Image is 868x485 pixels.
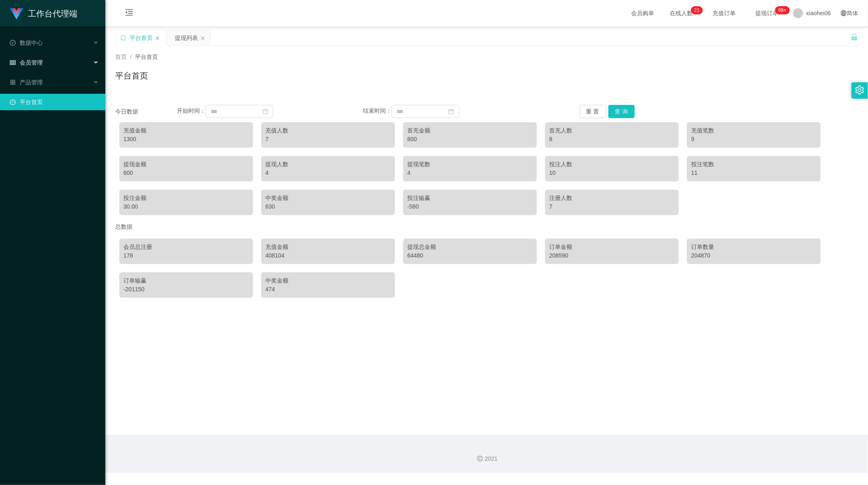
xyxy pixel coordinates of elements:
[694,6,697,14] p: 2
[10,79,43,86] span: 产品管理
[28,0,77,27] h1: 工作台代理端
[115,107,177,116] div: 今日数据
[549,169,675,177] div: 10
[691,160,817,169] div: 投注笔数
[115,219,858,234] div: 总数据
[691,251,817,260] div: 204870
[855,86,864,95] i: 图标: setting
[697,6,700,14] p: 1
[200,36,205,41] i: 图标: close
[135,53,158,60] span: 平台首页
[115,53,127,60] span: 首页
[691,135,817,144] div: 9
[265,194,391,202] div: 中奖金额
[407,169,533,177] div: 4
[115,0,143,27] i: 图标: menu-fold
[130,53,132,60] span: /
[265,285,391,294] div: 474
[407,126,533,135] div: 首充金额
[265,135,391,144] div: 7
[549,202,675,211] div: 7
[265,276,391,285] div: 中奖金额
[407,160,533,169] div: 提现笔数
[10,8,23,20] img: logo.9652507e.png
[123,135,249,144] div: 1300
[10,60,16,65] i: 图标: table
[10,10,77,16] a: 工作台代理端
[121,35,126,41] i: 图标: sync
[123,251,249,260] div: 178
[10,40,16,46] i: 图标: check-circle-o
[691,126,817,135] div: 充值笔数
[123,276,249,285] div: 订单输赢
[448,109,454,114] i: 图标: calendar
[549,194,675,202] div: 注册人数
[123,194,249,202] div: 投注金额
[10,39,43,46] span: 数据中心
[265,202,391,211] div: 630
[608,105,635,118] button: 查 询
[115,70,148,82] h1: 平台首页
[549,135,675,144] div: 8
[407,135,533,144] div: 800
[691,169,817,177] div: 11
[175,30,198,46] div: 提现列表
[155,36,160,41] i: 图标: close
[123,126,249,135] div: 充值金额
[177,108,206,114] span: 开始时间：
[691,6,703,14] sup: 21
[10,59,43,66] span: 会员管理
[407,194,533,202] div: 投注输赢
[549,126,675,135] div: 首充人数
[262,109,268,114] i: 图标: calendar
[775,6,790,14] sup: 1049
[407,243,533,251] div: 提现总金额
[123,160,249,169] div: 提现金额
[123,169,249,177] div: 600
[265,251,391,260] div: 408104
[265,169,391,177] div: 4
[10,79,16,85] i: 图标: appstore-o
[549,243,675,251] div: 订单金额
[407,202,533,211] div: -580
[363,108,392,114] span: 结束时间：
[666,10,697,16] span: 在线人数
[751,10,782,16] span: 提现订单
[10,94,99,110] a: 图标: dashboard平台首页
[580,105,606,118] button: 重 置
[477,456,483,462] i: 图标: copyright
[123,202,249,211] div: 30.00
[123,285,249,294] div: -201150
[112,455,861,463] div: 2021
[265,160,391,169] div: 提现人数
[549,160,675,169] div: 投注人数
[265,126,391,135] div: 充值人数
[691,243,817,251] div: 订单数量
[130,30,153,46] div: 平台首页
[549,251,675,260] div: 208590
[407,251,533,260] div: 64480
[265,243,391,251] div: 充值金额
[123,243,249,251] div: 会员总注册
[841,10,847,16] i: 图标: global
[708,10,740,16] span: 充值订单
[851,33,858,41] i: 图标: unlock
